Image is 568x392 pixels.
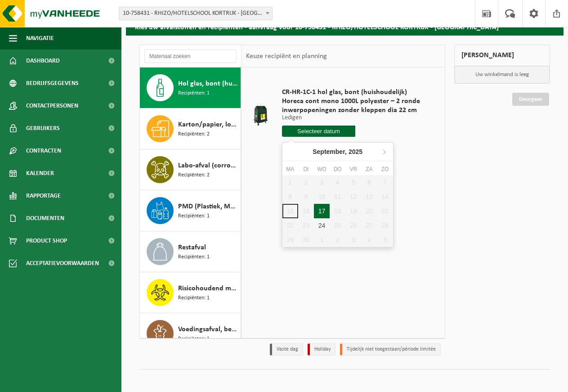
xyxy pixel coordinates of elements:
span: Bedrijfsgegevens [26,72,79,95]
div: za [361,165,377,174]
span: Recipiënten: 1 [178,89,210,98]
div: September, [309,144,366,159]
button: PMD (Plastiek, Metaal, Drankkartons) (bedrijven) Recipiënten: 1 [140,190,241,231]
span: PMD (Plastiek, Metaal, Drankkartons) (bedrijven) [178,201,238,212]
span: Karton/papier, los (bedrijven) [178,119,238,130]
div: di [298,165,314,174]
p: Uw winkelmand is leeg [455,66,550,83]
div: zo [377,165,393,174]
span: Rapportage [26,185,61,207]
span: Recipiënten: 2 [178,130,210,139]
div: wo [314,165,330,174]
span: Restafval [178,242,206,253]
span: Recipiënten: 2 [178,171,210,180]
span: Gebruikers [26,117,60,140]
span: Risicohoudend medisch afval [178,283,238,294]
span: Dashboard [26,50,60,72]
span: Recipiënten: 1 [178,253,210,261]
p: Ledigen [282,115,429,121]
span: Acceptatievoorwaarden [26,252,99,275]
button: Karton/papier, los (bedrijven) Recipiënten: 2 [140,108,241,149]
a: Doorgaan [512,93,549,106]
li: Tijdelijk niet toegestaan/période limitée [340,343,441,356]
span: Contracten [26,140,61,162]
span: Horeca cont mono 1000L polyester – 2 ronde inwerpopeningen zonder kleppen dia 22 cm [282,97,429,115]
span: 10-758431 - RHIZO/HOTELSCHOOL KORTRIJK - KORTRIJK [119,7,273,20]
button: Hol glas, bont (huishoudelijk) Recipiënten: 1 [140,68,241,108]
span: Labo-afval (corrosief - ontvlambaar) [178,160,238,171]
span: CR-HR-1C-1 hol glas, bont (huishoudelijk) [282,88,429,97]
div: ma [282,165,298,174]
div: do [330,165,345,174]
span: Product Shop [26,230,67,252]
div: vr [345,165,361,174]
span: Kalender [26,162,54,185]
div: 24 [314,218,330,233]
span: Recipiënten: 1 [178,335,210,343]
span: Navigatie [26,27,54,50]
div: [PERSON_NAME] [454,45,550,66]
div: 1 [314,233,330,247]
input: Selecteer datum [282,126,356,137]
button: Voedingsafval, bevat producten van dierlijke oorsprong, onverpakt, categorie 3 Recipiënten: 1 [140,313,241,354]
i: 2025 [349,149,362,155]
span: Voedingsafval, bevat producten van dierlijke oorsprong, onverpakt, categorie 3 [178,324,238,335]
div: 17 [314,204,330,218]
span: Recipiënten: 1 [178,212,210,221]
input: Materiaal zoeken [144,50,237,63]
span: 10-758431 - RHIZO/HOTELSCHOOL KORTRIJK - KORTRIJK [119,7,272,20]
li: Holiday [308,343,335,356]
button: Risicohoudend medisch afval Recipiënten: 1 [140,272,241,313]
button: Restafval Recipiënten: 1 [140,231,241,272]
button: Labo-afval (corrosief - ontvlambaar) Recipiënten: 2 [140,149,241,190]
span: Documenten [26,207,64,230]
span: Contactpersonen [26,95,78,117]
li: Vaste dag [270,343,303,356]
div: Keuze recipiënt en planning [242,45,331,68]
span: Recipiënten: 1 [178,294,210,302]
span: Hol glas, bont (huishoudelijk) [178,78,238,89]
